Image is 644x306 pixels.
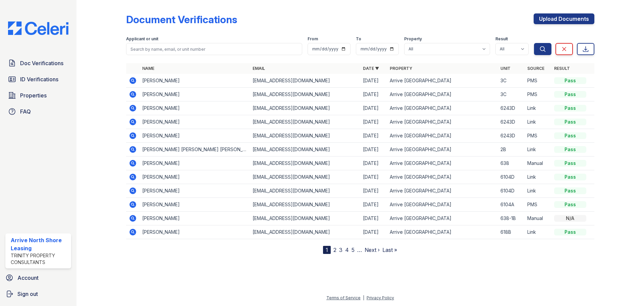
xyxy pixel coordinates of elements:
td: [PERSON_NAME] [140,157,250,170]
td: 618B [498,225,525,239]
td: [DATE] [360,225,387,239]
span: Sign out [17,290,38,298]
td: PMS [525,198,551,212]
td: [EMAIL_ADDRESS][DOMAIN_NAME] [250,143,360,157]
td: Link [525,115,551,129]
div: Document Verifications [126,13,237,26]
td: Arrive [GEOGRAPHIC_DATA] [387,170,497,184]
td: [DATE] [360,115,387,129]
td: 638-1B [498,212,525,225]
td: Link [525,170,551,184]
td: [DATE] [360,184,387,198]
td: PMS [525,129,551,143]
div: Pass [554,146,586,153]
td: Arrive [GEOGRAPHIC_DATA] [387,212,497,225]
a: 4 [345,247,349,253]
td: [EMAIL_ADDRESS][DOMAIN_NAME] [250,88,360,101]
a: Name [142,66,154,71]
td: [PERSON_NAME] [140,101,250,115]
span: … [357,246,362,254]
div: Pass [554,132,586,139]
input: Search by name, email, or unit number [126,43,302,55]
label: To [356,36,361,42]
div: Trinity Property Consultants [11,252,68,266]
td: 6104D [498,170,525,184]
td: Arrive [GEOGRAPHIC_DATA] [387,88,497,101]
td: [DATE] [360,198,387,212]
td: Link [525,225,551,239]
div: Arrive North Shore Leasing [11,236,68,252]
td: [EMAIL_ADDRESS][DOMAIN_NAME] [250,198,360,212]
td: Arrive [GEOGRAPHIC_DATA] [387,74,497,88]
td: [PERSON_NAME] [140,225,250,239]
td: Link [525,184,551,198]
div: Pass [554,77,586,84]
td: [PERSON_NAME] [140,184,250,198]
td: [DATE] [360,88,387,101]
td: [PERSON_NAME] [PERSON_NAME] [PERSON_NAME] [140,143,250,157]
label: From [308,36,318,42]
td: [DATE] [360,143,387,157]
td: [EMAIL_ADDRESS][DOMAIN_NAME] [250,129,360,143]
td: [PERSON_NAME] [140,115,250,129]
td: Arrive [GEOGRAPHIC_DATA] [387,143,497,157]
td: Arrive [GEOGRAPHIC_DATA] [387,225,497,239]
td: [PERSON_NAME] [140,129,250,143]
td: [EMAIL_ADDRESS][DOMAIN_NAME] [250,184,360,198]
td: [PERSON_NAME] [140,198,250,212]
td: Arrive [GEOGRAPHIC_DATA] [387,198,497,212]
a: Email [253,66,265,71]
a: Sign out [3,287,74,301]
a: Property [390,66,412,71]
td: Manual [525,212,551,225]
td: 3C [498,74,525,88]
td: 6104D [498,184,525,198]
td: [EMAIL_ADDRESS][DOMAIN_NAME] [250,74,360,88]
td: [EMAIL_ADDRESS][DOMAIN_NAME] [250,225,360,239]
td: 6104A [498,198,525,212]
a: Last » [382,247,397,253]
a: 5 [352,247,355,253]
td: [DATE] [360,170,387,184]
td: 6243D [498,115,525,129]
td: [EMAIL_ADDRESS][DOMAIN_NAME] [250,115,360,129]
a: Next › [365,247,380,253]
td: [EMAIL_ADDRESS][DOMAIN_NAME] [250,157,360,170]
td: [PERSON_NAME] [140,212,250,225]
label: Property [404,36,422,42]
td: [PERSON_NAME] [140,88,250,101]
a: Source [527,66,544,71]
a: Date ▼ [363,66,379,71]
td: [EMAIL_ADDRESS][DOMAIN_NAME] [250,212,360,225]
td: PMS [525,74,551,88]
a: Upload Documents [534,13,594,24]
a: FAQ [5,105,71,118]
td: [EMAIL_ADDRESS][DOMAIN_NAME] [250,170,360,184]
div: Pass [554,187,586,194]
div: Pass [554,201,586,208]
span: FAQ [20,107,31,116]
td: Arrive [GEOGRAPHIC_DATA] [387,115,497,129]
td: [PERSON_NAME] [140,74,250,88]
a: ID Verifications [5,73,71,86]
img: CE_Logo_Blue-a8612792a0a2168367f1c8372b55b34899dd931a85d93a1a3d3e32e68fde9ad4.png [3,21,74,35]
td: [DATE] [360,101,387,115]
div: Pass [554,160,586,167]
a: Result [554,66,570,71]
a: Account [3,271,74,285]
a: Terms of Service [326,295,361,300]
a: 2 [333,247,336,253]
label: Applicant or unit [126,36,158,42]
div: Pass [554,119,586,125]
td: Link [525,101,551,115]
td: [DATE] [360,157,387,170]
td: 6243D [498,101,525,115]
td: [DATE] [360,74,387,88]
td: 638 [498,157,525,170]
td: 6243D [498,129,525,143]
td: [DATE] [360,129,387,143]
a: Privacy Policy [367,295,394,300]
td: [PERSON_NAME] [140,170,250,184]
td: Link [525,143,551,157]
